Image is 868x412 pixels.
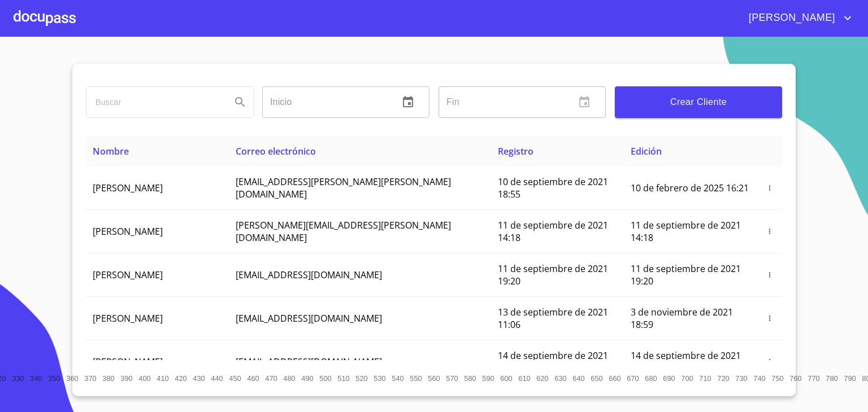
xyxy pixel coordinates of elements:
[138,374,150,383] span: 400
[93,269,163,281] span: [PERSON_NAME]
[407,369,425,387] button: 550
[735,374,747,383] span: 730
[841,369,859,387] button: 790
[226,369,244,387] button: 450
[717,374,729,383] span: 720
[236,176,451,200] span: [EMAIL_ADDRESS][PERSON_NAME][PERSON_NAME][DOMAIN_NAME]
[81,369,99,387] button: 370
[154,369,172,387] button: 410
[425,369,443,387] button: 560
[515,369,533,387] button: 610
[771,374,783,383] span: 750
[283,374,295,383] span: 480
[699,374,711,383] span: 710
[63,369,81,387] button: 360
[498,306,608,331] span: 13 de septiembre de 2021 11:06
[353,369,371,387] button: 520
[227,89,254,116] button: Search
[99,369,118,387] button: 380
[157,374,168,383] span: 410
[374,374,385,383] span: 530
[591,374,602,383] span: 650
[86,87,222,117] input: search
[660,369,678,387] button: 690
[844,374,856,383] span: 790
[229,374,241,383] span: 450
[136,369,154,387] button: 400
[335,369,353,387] button: 510
[732,369,750,387] button: 730
[172,369,190,387] button: 420
[428,374,440,383] span: 560
[208,369,226,387] button: 440
[498,176,608,200] span: 10 de septiembre de 2021 18:55
[479,369,497,387] button: 590
[740,9,841,27] span: [PERSON_NAME]
[627,374,639,383] span: 670
[696,369,714,387] button: 710
[787,369,805,387] button: 760
[280,369,298,387] button: 480
[482,374,494,383] span: 590
[337,374,349,383] span: 510
[102,374,114,383] span: 380
[461,369,479,387] button: 580
[371,369,389,387] button: 530
[536,374,548,383] span: 620
[714,369,732,387] button: 720
[588,369,606,387] button: 650
[823,369,841,387] button: 780
[236,312,382,325] span: [EMAIL_ADDRESS][DOMAIN_NAME]
[769,369,787,387] button: 750
[247,374,259,383] span: 460
[805,369,823,387] button: 770
[118,369,136,387] button: 390
[464,374,476,383] span: 580
[93,312,163,325] span: [PERSON_NAME]
[193,374,205,383] span: 430
[66,374,78,383] span: 360
[808,374,819,383] span: 770
[48,374,60,383] span: 350
[826,374,837,383] span: 780
[9,369,27,387] button: 330
[316,369,335,387] button: 500
[497,369,515,387] button: 600
[642,369,660,387] button: 680
[389,369,407,387] button: 540
[190,369,208,387] button: 430
[236,145,316,157] span: Correo electrónico
[631,349,741,374] span: 14 de septiembre de 2021 12:26
[624,369,642,387] button: 670
[572,374,584,383] span: 640
[93,356,163,368] span: [PERSON_NAME]
[120,374,132,383] span: 390
[301,374,313,383] span: 490
[631,219,741,244] span: 11 de septiembre de 2021 14:18
[446,374,458,383] span: 570
[244,369,262,387] button: 460
[443,369,461,387] button: 570
[663,374,675,383] span: 690
[12,374,24,383] span: 330
[319,374,331,383] span: 500
[518,374,530,383] span: 610
[615,86,782,118] button: Crear Cliente
[410,374,422,383] span: 550
[740,9,854,27] button: account of current user
[262,369,280,387] button: 470
[631,145,662,157] span: Edición
[84,374,96,383] span: 370
[355,374,367,383] span: 520
[93,225,163,238] span: [PERSON_NAME]
[93,182,163,194] span: [PERSON_NAME]
[236,269,382,281] span: [EMAIL_ADDRESS][DOMAIN_NAME]
[624,94,773,110] span: Crear Cliente
[175,374,186,383] span: 420
[45,369,63,387] button: 350
[265,374,277,383] span: 470
[606,369,624,387] button: 660
[498,262,608,287] span: 11 de septiembre de 2021 19:20
[27,369,45,387] button: 340
[498,219,608,244] span: 11 de septiembre de 2021 14:18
